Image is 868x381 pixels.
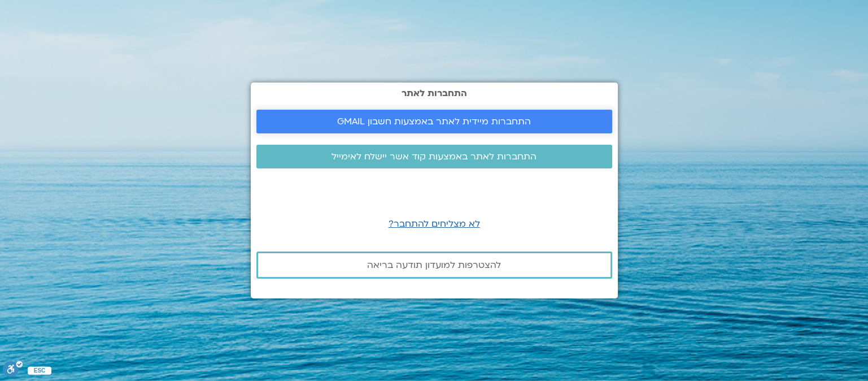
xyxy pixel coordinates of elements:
span: התחברות לאתר באמצעות קוד אשר יישלח לאימייל [332,151,536,162]
a: לא מצליחים להתחבר? [389,218,480,230]
h2: התחברות לאתר [256,88,612,98]
a: התחברות לאתר באמצעות קוד אשר יישלח לאימייל [256,145,612,168]
span: התחברות מיידית לאתר באמצעות חשבון GMAIL [337,116,531,127]
a: להצטרפות למועדון תודעה בריאה [256,252,612,279]
span: להצטרפות למועדון תודעה בריאה [367,260,501,270]
a: התחברות מיידית לאתר באמצעות חשבון GMAIL [256,110,612,133]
